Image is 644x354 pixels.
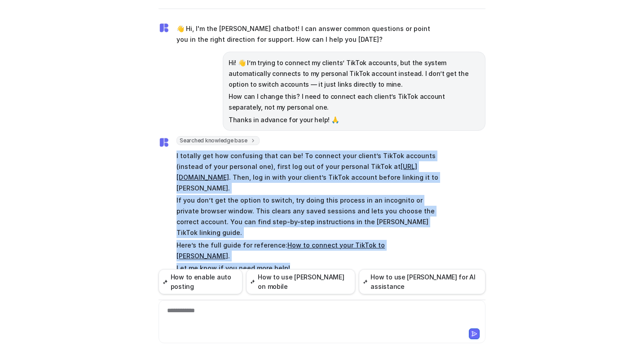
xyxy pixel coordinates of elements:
button: How to enable auto posting [159,269,243,294]
img: Widget [159,22,169,33]
p: Let me know if you need more help! [176,263,439,274]
p: I totally get how confusing that can be! To connect your client’s TikTok accounts (instead of you... [176,150,439,194]
button: How to use [PERSON_NAME] for AI assistance [359,269,485,294]
p: If you don’t get the option to switch, try doing this process in an incognito or private browser ... [176,195,439,238]
p: 👋 Hi, I'm the [PERSON_NAME] chatbot! I can answer common questions or point you in the right dire... [176,23,439,45]
p: Thanks in advance for your help! 🙏 [229,115,480,125]
p: Hi! 👋 I’m trying to connect my clients’ TikTok accounts, but the system automatically connects to... [229,58,480,90]
img: Widget [159,137,169,148]
p: How can I change this? I need to connect each client’s TikTok account separately, not my personal... [229,91,480,113]
button: How to use [PERSON_NAME] on mobile [246,269,355,294]
p: Here’s the full guide for reference: . [176,240,439,261]
span: Searched knowledge base [176,136,260,145]
a: How to connect your TikTok to [PERSON_NAME] [176,241,385,260]
a: [URL][DOMAIN_NAME] [176,163,417,181]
